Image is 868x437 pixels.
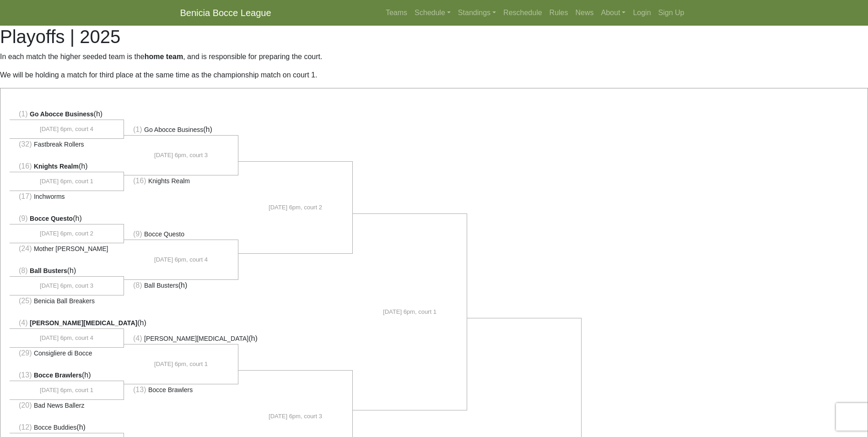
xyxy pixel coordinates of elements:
[19,192,32,200] span: (17)
[19,162,32,170] span: (16)
[40,229,93,238] span: [DATE] 6pm, court 2
[40,386,93,395] span: [DATE] 6pm, court 1
[10,265,124,277] li: (h)
[154,255,208,264] span: [DATE] 6pm, court 4
[144,282,178,289] span: Ball Busters
[19,401,32,409] span: (20)
[30,215,73,222] span: Bocce Questo
[383,307,437,317] span: [DATE] 6pm, court 1
[30,319,137,327] span: [PERSON_NAME][MEDICAL_DATA]
[133,177,146,185] span: (16)
[19,319,28,327] span: (4)
[572,4,598,22] a: News
[124,333,238,344] li: (h)
[34,141,84,148] span: Fastbreak Rollers
[34,402,85,409] span: Bad News Ballerz
[34,193,65,200] span: Inchworms
[598,4,630,22] a: About
[40,125,93,134] span: [DATE] 6pm, court 4
[40,281,93,290] span: [DATE] 6pm, court 3
[34,163,79,170] span: Knights Realm
[19,245,32,252] span: (24)
[124,279,238,291] li: (h)
[148,177,190,185] span: Knights Realm
[10,370,124,381] li: (h)
[10,317,124,329] li: (h)
[10,213,124,224] li: (h)
[34,424,76,431] span: Bocce Buddies
[19,214,28,222] span: (9)
[655,4,688,22] a: Sign Up
[629,4,654,22] a: Login
[454,4,500,22] a: Standings
[269,412,322,421] span: [DATE] 6pm, court 3
[546,4,572,22] a: Rules
[180,4,271,22] a: Benicia Bocce League
[133,281,142,289] span: (8)
[500,4,546,22] a: Reschedule
[154,360,208,369] span: [DATE] 6pm, court 1
[40,177,93,186] span: [DATE] 6pm, court 1
[133,386,146,393] span: (13)
[34,297,95,305] span: Benicia Ball Breakers
[34,350,92,357] span: Consigliere di Bocce
[19,371,32,379] span: (13)
[10,422,124,433] li: (h)
[411,4,454,22] a: Schedule
[19,267,28,274] span: (8)
[19,423,32,431] span: (12)
[34,245,108,252] span: Mother [PERSON_NAME]
[154,151,208,160] span: [DATE] 6pm, court 3
[133,334,142,342] span: (4)
[269,203,322,212] span: [DATE] 6pm, court 2
[148,386,193,393] span: Bocce Brawlers
[30,110,94,118] span: Go Abocce Business
[40,333,93,343] span: [DATE] 6pm, court 4
[133,126,142,133] span: (1)
[19,297,32,305] span: (25)
[19,110,28,118] span: (1)
[133,230,142,238] span: (9)
[34,371,82,379] span: Bocce Brawlers
[124,124,238,136] li: (h)
[144,230,184,238] span: Bocce Questo
[30,267,67,274] span: Ball Busters
[382,4,411,22] a: Teams
[145,53,183,60] strong: home team
[144,126,203,133] span: Go Abocce Business
[19,140,32,148] span: (32)
[144,335,248,342] span: [PERSON_NAME][MEDICAL_DATA]
[19,349,32,357] span: (29)
[10,161,124,172] li: (h)
[10,109,124,120] li: (h)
